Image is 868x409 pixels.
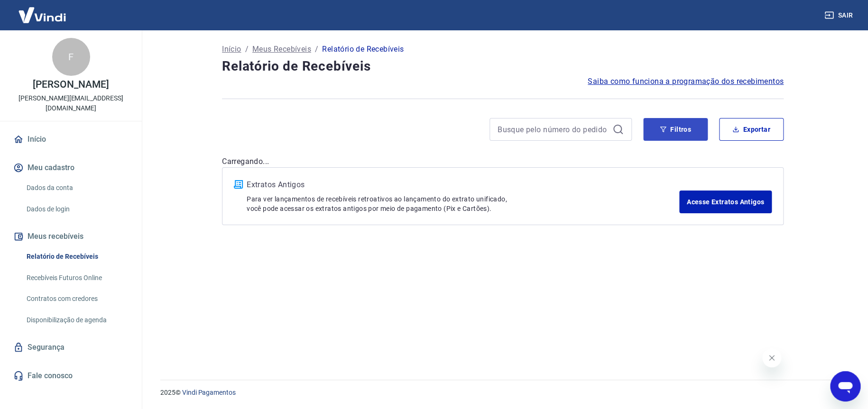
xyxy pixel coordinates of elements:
[762,348,781,367] iframe: Fechar mensagem
[322,44,404,55] p: Relatório de Recebíveis
[234,180,243,189] img: ícone
[588,76,784,87] a: Saiba como funciona a programação dos recebimentos
[23,289,130,309] a: Contratos com credores
[222,57,784,76] h4: Relatório de Recebíveis
[160,388,845,398] p: 2025 ©
[247,179,679,191] p: Extratos Antigos
[830,371,860,401] iframe: Botão para abrir a janela de mensagens
[315,44,318,55] p: /
[11,157,130,178] button: Meu cadastro
[679,191,772,213] a: Acesse Extratos Antigos
[6,7,80,14] span: Olá! Precisa de ajuda?
[252,44,311,55] a: Meus Recebíveis
[719,118,784,141] button: Exportar
[23,247,130,266] a: Relatório de Recebíveis
[11,337,130,358] a: Segurança
[52,38,90,76] div: F
[11,0,73,29] img: Vindi
[23,200,130,219] a: Dados de login
[498,122,609,136] input: Busque pelo número do pedido
[11,129,130,150] a: Início
[222,44,241,55] a: Início
[23,310,130,330] a: Disponibilização de agenda
[11,365,130,386] a: Fale conosco
[8,93,134,113] p: [PERSON_NAME][EMAIL_ADDRESS][DOMAIN_NAME]
[182,389,236,396] a: Vindi Pagamentos
[247,194,679,213] p: Para ver lançamentos de recebíveis retroativos ao lançamento do extrato unificado, você pode aces...
[822,7,857,24] button: Sair
[23,178,130,198] a: Dados da conta
[33,80,109,90] p: [PERSON_NAME]
[11,226,130,247] button: Meus recebíveis
[222,156,784,167] p: Carregando...
[23,268,130,288] a: Recebíveis Futuros Online
[643,118,708,141] button: Filtros
[245,44,248,55] p: /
